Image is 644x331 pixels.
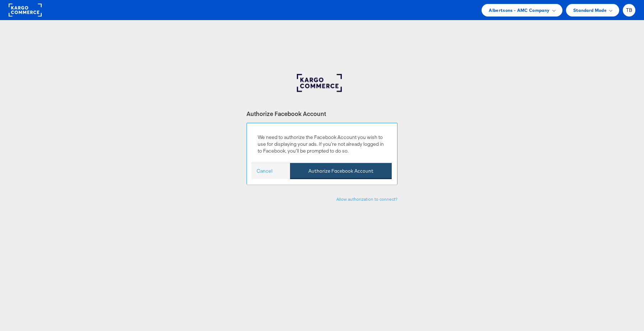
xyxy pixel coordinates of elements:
button: Authorize Facebook Account [290,163,392,179]
div: Authorize Facebook Account [247,109,397,118]
span: Standard Mode [573,6,607,14]
span: TB [626,8,632,13]
p: We need to authorize the Facebook Account you wish to use for displaying your ads. If you’re not ... [258,134,386,154]
a: Cancel [257,168,272,174]
span: Albertsons - AMC Company [489,6,549,14]
a: Allow authorization to connect? [336,196,397,202]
